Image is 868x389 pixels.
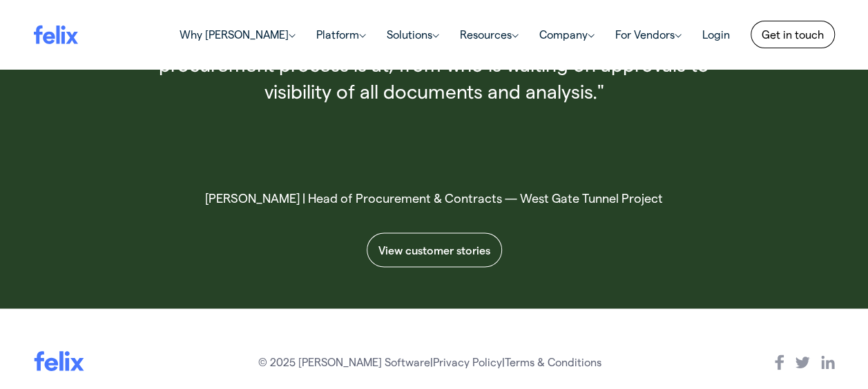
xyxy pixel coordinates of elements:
div: | | [258,352,601,370]
img: felix logo [34,25,78,43]
a: Get in touch [751,21,835,48]
a: View customer stories [367,232,502,267]
a: Resources [450,21,529,48]
span: [PERSON_NAME] | Head of Procurement & Contracts — West Gate Tunnel Project [141,188,728,208]
a: For Vendors [605,21,692,48]
a: Solutions [376,21,450,48]
span: © 2025 [PERSON_NAME] Software [258,355,430,368]
a: Privacy Policy [433,355,502,368]
a: Platform [306,21,376,48]
a: Why [PERSON_NAME] [169,21,306,48]
a: Login [692,21,740,48]
a: Company [529,21,605,48]
img: Felix logo [34,350,85,371]
div: "[PERSON_NAME] provides real-time visibility of what stage the procurement process is at, from wh... [141,23,728,177]
a: Terms & Conditions [505,355,601,368]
